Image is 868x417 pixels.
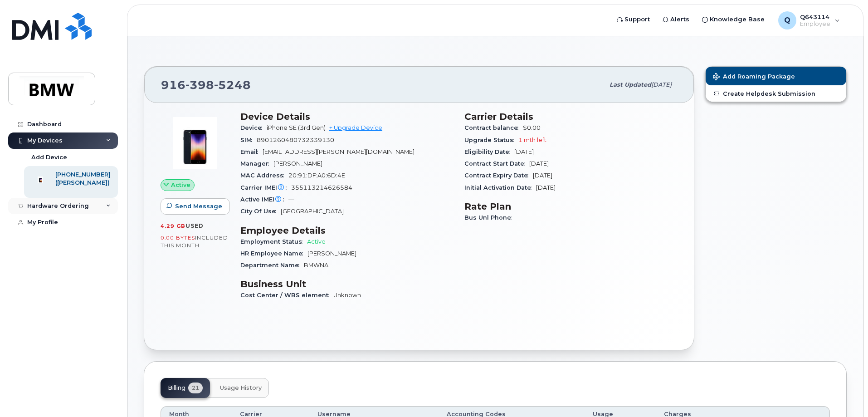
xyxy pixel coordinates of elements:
[523,124,541,131] span: $0.00
[329,124,382,131] a: + Upgrade Device
[240,172,288,179] span: MAC Address
[464,160,529,167] span: Contract Start Date
[240,279,454,289] h3: Business Unit
[307,238,326,245] span: Active
[514,148,534,155] span: [DATE]
[706,85,846,102] a: Create Helpdesk Submission
[257,137,334,143] span: 8901260480732339130
[529,160,549,167] span: [DATE]
[214,78,251,92] span: 5248
[175,202,222,211] span: Send Message
[706,67,846,85] button: Add Roaming Package
[288,172,345,179] span: 20:91:DF:A0:6D:4E
[240,208,281,215] span: City Of Use
[240,111,454,122] h3: Device Details
[651,81,672,88] span: [DATE]
[185,222,204,229] span: used
[333,292,361,299] span: Unknown
[829,378,861,410] iframe: Messenger Launcher
[185,78,214,92] span: 398
[307,250,356,257] span: [PERSON_NAME]
[220,384,262,392] span: Usage History
[518,137,546,143] span: 1 mth left
[464,214,516,221] span: Bus Unl Phone
[263,148,414,155] span: [EMAIL_ADDRESS][PERSON_NAME][DOMAIN_NAME]
[240,160,273,167] span: Manager
[273,160,322,167] span: [PERSON_NAME]
[281,208,344,215] span: [GEOGRAPHIC_DATA]
[533,172,552,179] span: [DATE]
[610,81,651,88] span: Last updated
[291,184,352,191] span: 355113214626584
[464,184,536,191] span: Initial Activation Date
[464,111,678,122] h3: Carrier Details
[464,148,514,155] span: Eligibility Date
[464,172,533,179] span: Contract Expiry Date
[240,124,267,131] span: Device
[168,116,222,170] img: image20231002-3703462-1angbar.jpeg
[536,184,556,191] span: [DATE]
[713,73,795,82] span: Add Roaming Package
[304,262,328,269] span: BMWNA
[161,198,230,215] button: Send Message
[288,196,294,203] span: —
[464,137,518,143] span: Upgrade Status
[171,181,190,189] span: Active
[161,235,195,241] span: 0.00 Bytes
[240,137,257,143] span: SIM
[464,201,678,212] h3: Rate Plan
[267,124,326,131] span: iPhone SE (3rd Gen)
[240,196,288,203] span: Active IMEI
[240,262,304,269] span: Department Name
[464,124,523,131] span: Contract balance
[240,292,333,299] span: Cost Center / WBS element
[161,223,185,229] span: 4.29 GB
[161,78,251,92] span: 916
[240,225,454,236] h3: Employee Details
[240,250,307,257] span: HR Employee Name
[240,238,307,245] span: Employment Status
[240,148,263,155] span: Email
[240,184,291,191] span: Carrier IMEI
